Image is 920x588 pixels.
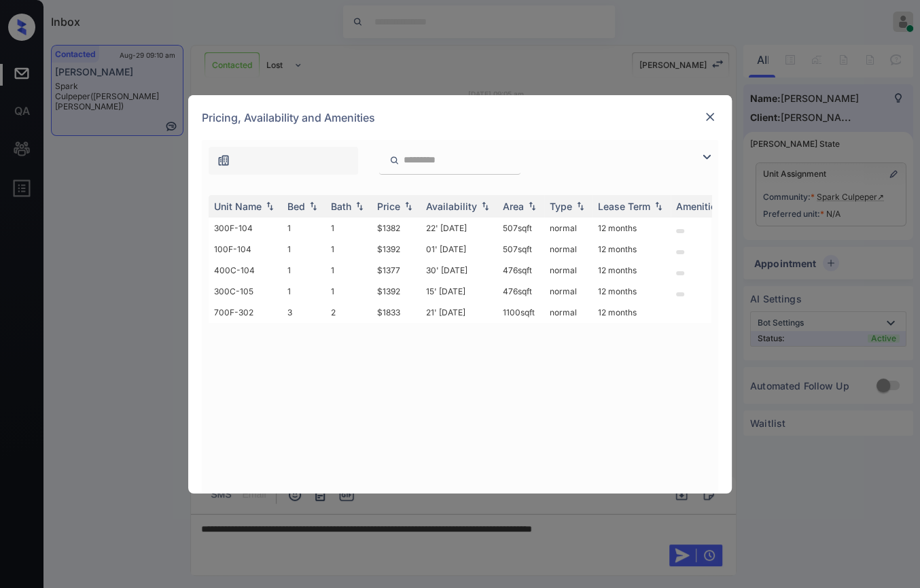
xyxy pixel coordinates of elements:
[287,201,305,212] div: Bed
[306,201,320,211] img: sorting
[372,260,421,281] td: $1377
[188,95,732,140] div: Pricing, Availability and Amenities
[573,201,587,211] img: sorting
[214,201,262,212] div: Unit Name
[282,260,325,281] td: 1
[209,239,282,260] td: 100F-104
[426,201,477,212] div: Availability
[598,201,650,212] div: Lease Term
[698,149,715,165] img: icon-zuma
[497,281,544,302] td: 476 sqft
[353,201,366,211] img: sorting
[421,239,497,260] td: 01' [DATE]
[497,302,544,323] td: 1100 sqft
[325,218,372,239] td: 1
[377,201,400,212] div: Price
[421,302,497,323] td: 21' [DATE]
[592,302,671,323] td: 12 months
[282,302,325,323] td: 3
[478,201,492,211] img: sorting
[331,201,351,212] div: Bath
[421,218,497,239] td: 22' [DATE]
[497,260,544,281] td: 476 sqft
[703,110,717,124] img: close
[402,201,415,211] img: sorting
[592,260,671,281] td: 12 months
[325,281,372,302] td: 1
[676,201,722,212] div: Amenities
[592,239,671,260] td: 12 months
[209,302,282,323] td: 700F-302
[550,201,572,212] div: Type
[325,302,372,323] td: 2
[544,218,592,239] td: normal
[497,218,544,239] td: 507 sqft
[282,218,325,239] td: 1
[525,201,539,211] img: sorting
[325,260,372,281] td: 1
[282,281,325,302] td: 1
[421,281,497,302] td: 15' [DATE]
[421,260,497,281] td: 30' [DATE]
[372,281,421,302] td: $1392
[209,281,282,302] td: 300C-105
[544,302,592,323] td: normal
[209,260,282,281] td: 400C-104
[282,239,325,260] td: 1
[325,239,372,260] td: 1
[372,218,421,239] td: $1382
[544,239,592,260] td: normal
[217,154,230,167] img: icon-zuma
[209,218,282,239] td: 300F-104
[592,218,671,239] td: 12 months
[389,154,400,167] img: icon-zuma
[544,260,592,281] td: normal
[652,201,665,211] img: sorting
[263,201,277,211] img: sorting
[497,239,544,260] td: 507 sqft
[372,302,421,323] td: $1833
[503,201,524,212] div: Area
[544,281,592,302] td: normal
[372,239,421,260] td: $1392
[592,281,671,302] td: 12 months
